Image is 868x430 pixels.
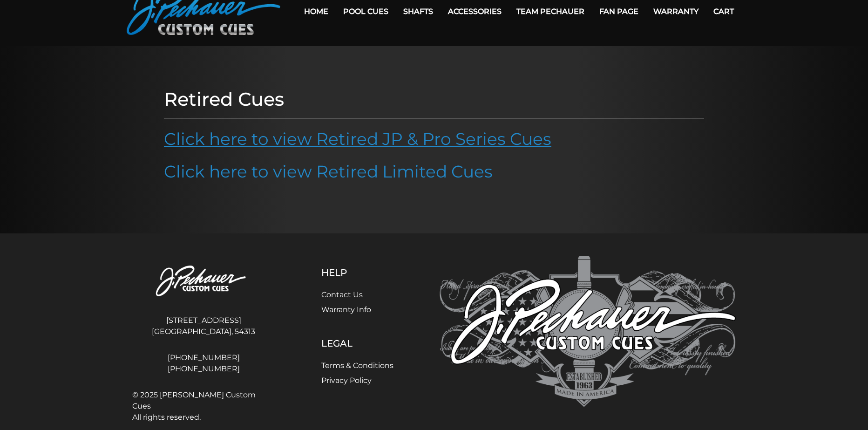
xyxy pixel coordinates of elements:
[132,311,275,341] address: [STREET_ADDRESS] [GEOGRAPHIC_DATA], 54313
[132,363,275,375] a: [PHONE_NUMBER]
[164,161,493,182] a: Click here to view Retired Limited Cues
[132,389,275,423] span: © 2025 [PERSON_NAME] Custom Cues All rights reserved.
[321,376,372,385] a: Privacy Policy
[132,352,275,363] a: [PHONE_NUMBER]
[321,290,363,299] a: Contact Us
[321,361,393,370] a: Terms & Conditions
[440,256,736,407] img: Pechauer Custom Cues
[164,88,704,110] h1: Retired Cues
[321,305,371,314] a: Warranty Info
[321,338,393,349] h5: Legal
[321,267,393,278] h5: Help
[164,129,551,149] a: Click here to view Retired JP & Pro Series Cues
[132,256,275,307] img: Pechauer Custom Cues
